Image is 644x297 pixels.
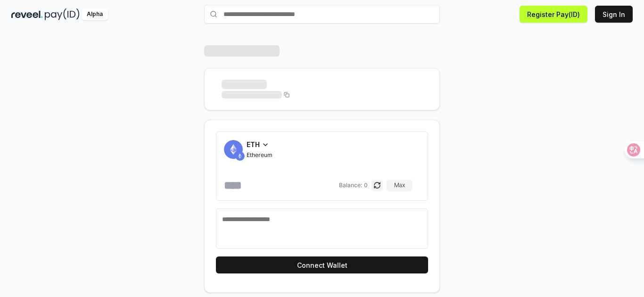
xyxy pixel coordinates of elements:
img: ETH.svg [235,151,245,161]
span: Ethereum [247,151,272,159]
button: Sign In [595,6,633,23]
div: Alpha [82,8,108,20]
img: pay_id [45,8,80,20]
span: 0 [364,181,368,189]
span: ETH [247,140,260,149]
img: reveel_dark [11,8,43,20]
button: Register Pay(ID) [520,6,587,23]
span: Balance: [339,181,362,189]
button: Max [387,180,413,191]
button: Connect Wallet [216,256,428,273]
